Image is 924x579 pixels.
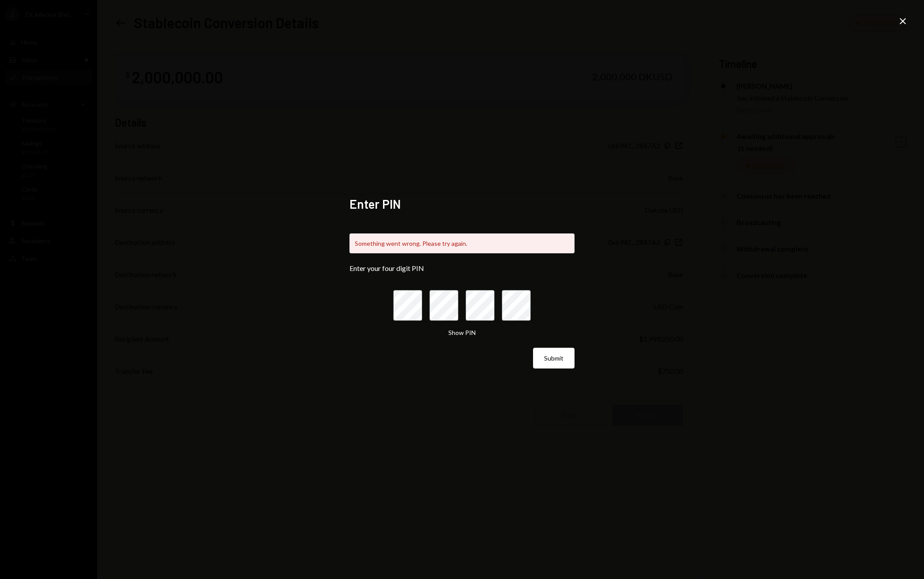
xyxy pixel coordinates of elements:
[466,290,495,321] input: pin code 3 of 4
[502,290,531,321] input: pin code 4 of 4
[349,233,575,253] div: Something went wrong. Please try again.
[393,290,422,321] input: pin code 1 of 4
[533,348,575,368] button: Submit
[448,329,476,337] button: Show PIN
[349,264,575,272] div: Enter your four digit PIN
[429,290,458,321] input: pin code 2 of 4
[349,196,575,213] h2: Enter PIN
